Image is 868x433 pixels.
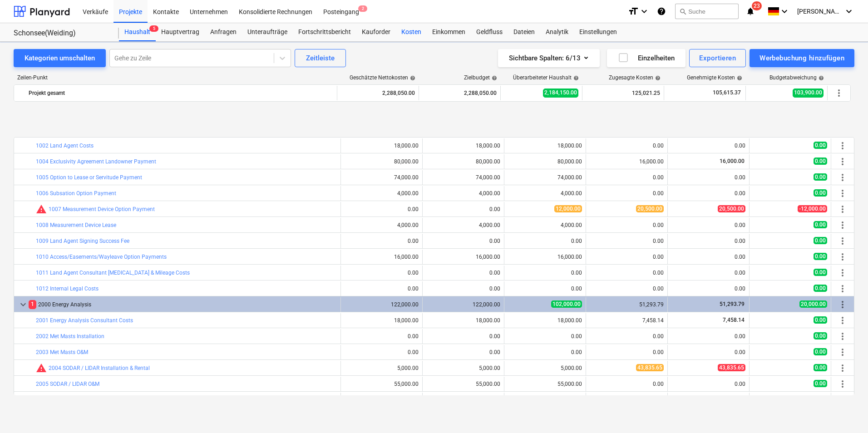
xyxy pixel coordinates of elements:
[837,188,848,199] span: Mehr Aktionen
[36,238,129,244] a: 1009 Land Agent Signing Success Fee
[426,365,500,371] div: 5,000.00
[426,317,500,324] div: 18,000.00
[833,88,844,98] span: Mehr Aktionen
[328,364,335,372] span: bar_chart
[345,158,419,165] div: 80,000.00
[36,158,156,165] a: 1004 Exclusivity Agreement Landowner Payment
[205,23,242,41] a: Anfragen
[427,23,471,41] a: Einkommen
[837,156,848,167] span: Mehr Aktionen
[837,347,848,358] span: Mehr Aktionen
[36,363,47,374] span: Die damit verbundenen Kosten übersteigen das überarbeitete Budget
[346,158,354,165] span: edit
[510,317,517,324] span: edit
[590,254,664,260] div: 0.00
[837,315,848,326] span: Mehr Aktionen
[508,254,582,260] div: 16,000.00
[345,285,419,292] div: 0.00
[242,23,293,41] div: Unteraufträge
[814,285,827,292] span: 0.00
[36,317,133,324] a: 2001 Energy Analysis Consultant Costs
[346,285,354,292] span: edit
[428,206,435,213] span: edit
[328,269,335,276] span: bar_chart
[345,333,419,340] div: 0.00
[426,222,500,228] div: 4,000.00
[510,174,517,181] span: edit
[837,220,848,231] span: Mehr Aktionen
[426,143,500,149] div: 18,000.00
[345,301,419,308] div: 122,000.00
[590,222,664,228] div: 0.00
[814,380,827,387] span: 0.00
[346,333,354,340] span: edit
[671,174,745,181] div: 0.00
[590,143,664,149] div: 0.00
[345,143,419,149] div: 18,000.00
[426,381,500,387] div: 55,000.00
[508,143,582,149] div: 18,000.00
[510,380,517,388] span: edit
[798,205,827,212] span: -12,000.00
[49,365,150,371] a: 2004 SODAR / LIDAR Installation & Rental
[36,174,142,181] a: 1005 Option to Lease or Servitude Payment
[510,190,517,197] span: edit
[119,23,156,41] div: Haushalt
[769,74,824,81] div: Budgetabweichung
[510,333,517,340] span: edit
[508,317,582,324] div: 18,000.00
[837,379,848,389] span: Mehr Aktionen
[574,23,622,41] a: Einstellungen
[590,190,664,197] div: 0.00
[817,75,824,81] span: help
[14,49,106,67] button: Kategorien umschalten
[746,6,755,17] i: notifications
[29,86,333,100] div: Projekt gesamt
[356,23,396,41] a: Kauforder
[590,381,664,387] div: 0.00
[345,254,419,260] div: 16,000.00
[675,4,739,19] button: Suche
[36,254,167,260] a: 1010 Access/Easements/Wayleave Option Payments
[837,299,848,310] span: Mehr Aktionen
[36,143,94,149] a: 1002 Land Agent Costs
[426,254,500,260] div: 16,000.00
[426,190,500,197] div: 4,000.00
[814,316,827,324] span: 0.00
[346,174,354,181] span: edit
[49,206,155,212] a: 1007 Measurement Device Option Payment
[426,158,500,165] div: 80,000.00
[423,86,497,100] div: 2,288,050.00
[510,237,517,245] span: edit
[793,89,824,97] span: 103,900.00
[345,381,419,387] div: 55,000.00
[508,23,540,41] a: Dateien
[671,333,745,340] div: 0.00
[346,253,354,261] span: edit
[328,158,335,165] span: bar_chart
[14,29,108,38] div: Schonsee(Weiding)
[750,49,854,67] button: Werbebuchung hinzufügen
[428,237,435,245] span: edit
[508,270,582,276] div: 0.00
[36,190,116,197] a: 1006 Subsation Option Payment
[428,253,435,261] span: edit
[554,205,582,212] span: 12,000.00
[328,253,335,261] span: bar_chart
[510,253,517,261] span: edit
[428,142,435,149] span: edit
[471,23,508,41] a: Geldfluss
[718,364,745,371] span: 43,835.65
[508,238,582,244] div: 0.00
[540,23,574,41] a: Analytik
[328,380,335,388] span: bar_chart
[671,190,745,197] div: 0.00
[551,300,582,308] span: 102,000.00
[814,332,827,340] span: 0.00
[428,269,435,276] span: edit
[837,283,848,294] span: Mehr Aktionen
[328,206,335,213] span: bar_chart
[428,221,435,229] span: edit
